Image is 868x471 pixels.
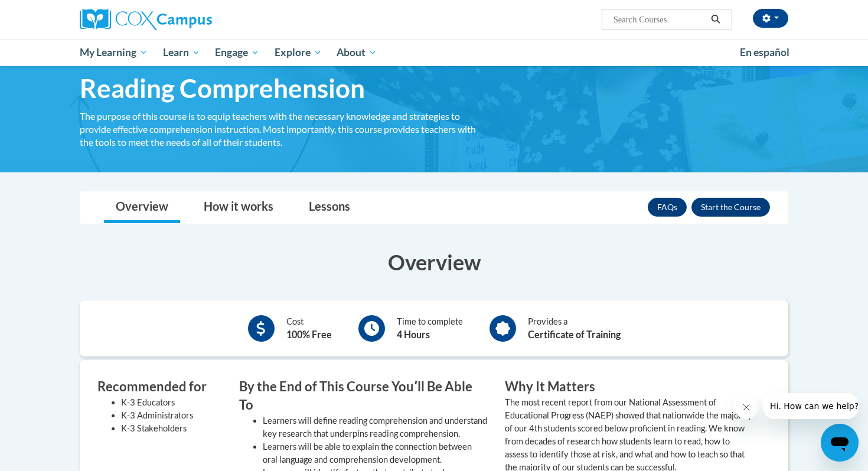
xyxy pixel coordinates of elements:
a: Lessons [297,192,362,223]
h3: By the End of This Course Youʹll Be Able To [239,378,487,414]
li: Learners will be able to explain the connection between oral language and comprehension development. [263,440,487,466]
span: Engage [215,45,259,60]
div: Time to complete [397,315,463,342]
a: How it works [192,192,285,223]
input: Search Courses [612,12,707,27]
a: Explore [267,39,329,66]
div: The purpose of this course is to equip teachers with the necessary knowledge and strategies to pr... [80,110,487,149]
button: Search [707,12,725,27]
li: Learners will define reading comprehension and understand key research that underpins reading com... [263,414,487,440]
a: FAQs [648,198,687,217]
span: My Learning [80,45,148,60]
span: Learn [163,45,200,60]
a: My Learning [72,39,155,66]
a: Learn [155,39,208,66]
iframe: Message from company [763,393,859,419]
a: En español [732,40,797,65]
a: Cox Campus [80,9,304,30]
li: K-3 Educators [121,396,221,409]
h3: Recommended for [97,378,221,396]
h3: Overview [80,247,788,277]
span: Reading Comprehension [80,73,365,104]
iframe: Close message [735,395,758,419]
h3: Why It Matters [505,378,753,396]
button: Account Settings [753,9,788,28]
b: 4 Hours [397,329,430,340]
span: About [337,45,377,60]
iframe: Button to launch messaging window [821,424,859,462]
div: Main menu [62,39,806,66]
div: Provides a [528,315,621,342]
span: Explore [275,45,322,60]
li: K-3 Administrators [121,409,221,422]
b: 100% Free [286,329,332,340]
span: En español [740,46,789,58]
a: Overview [104,192,180,223]
a: Engage [207,39,267,66]
button: Enroll [691,198,770,217]
img: Cox Campus [80,9,212,30]
div: Cost [286,315,332,342]
li: K-3 Stakeholders [121,422,221,435]
b: Certificate of Training [528,329,621,340]
a: About [329,39,385,66]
